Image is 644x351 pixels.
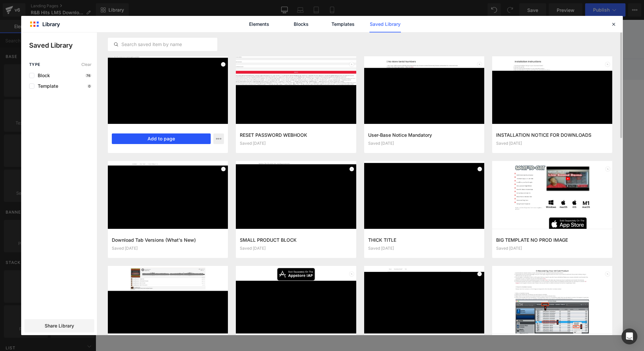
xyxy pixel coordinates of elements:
[437,39,466,60] a: Account
[240,141,352,146] div: Saved [DATE]
[496,141,608,146] div: Saved [DATE]
[29,62,40,67] span: Type
[45,323,74,329] span: Share Library
[152,39,204,60] a: Expansions
[81,62,92,67] span: Clear
[285,16,317,32] a: Blocks
[86,7,144,32] img: Gospel Musicians
[86,215,462,219] p: or Drag & Drop elements from left sidebar
[301,39,339,60] a: Bundles
[112,133,211,144] button: Add to page
[368,131,480,138] h3: User-Base Notice Mandatory
[240,236,352,243] h3: SMALL PRODUCT BLOCK
[85,74,92,77] p: 76
[243,16,275,32] a: Elements
[496,131,608,138] h3: INSTALLATION NOTICE FOR DOWNLOADS
[368,246,480,251] div: Saved [DATE]
[496,246,608,251] div: Saved [DATE]
[368,236,480,243] h3: THICK TITLE
[369,16,401,32] a: Saved Library
[110,39,150,60] a: Sounds
[112,246,224,251] div: Saved [DATE]
[368,141,480,146] div: Saved [DATE]
[206,39,257,60] a: MIDIculous
[112,236,224,243] h3: Download Tab Versions (What's New)
[240,131,352,138] h3: RESET PASSWORD WEBHOOK
[108,40,217,48] input: Search saved item by name
[259,39,300,60] a: Lessons
[244,196,304,209] a: Explore Template
[34,73,50,78] span: Block
[79,39,108,60] a: Home
[87,84,92,88] p: 0
[496,236,608,243] h3: BIG TEMPLATE NO PROD IMAGE
[29,40,97,50] p: Saved Library
[240,246,352,251] div: Saved [DATE]
[622,328,637,344] div: Open Intercom Messenger
[34,83,58,89] span: Template
[327,16,359,32] a: Templates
